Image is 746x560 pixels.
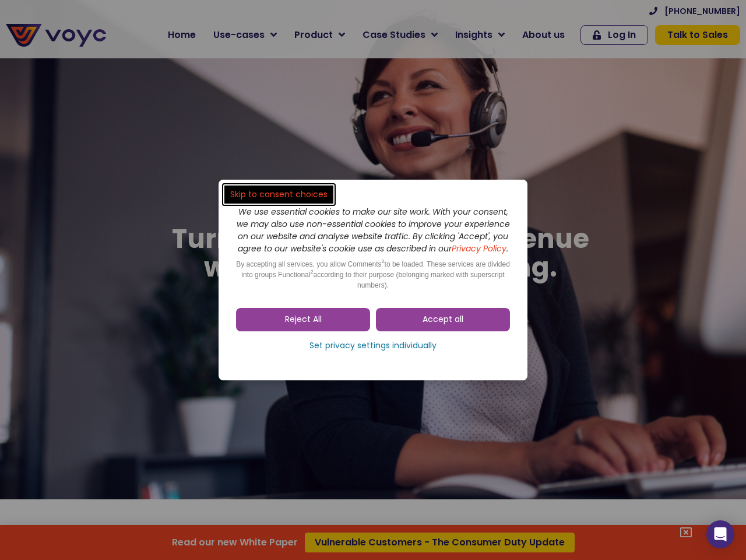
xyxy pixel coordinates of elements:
span: By accepting all services, you allow Comments to be loaded. These services are divided into group... [236,260,510,289]
a: Skip to consent choices [224,185,333,204]
sup: 2 [310,269,313,275]
a: Accept all [376,308,510,331]
span: Accept all [423,314,463,325]
a: Set privacy settings individually [236,337,510,355]
span: Set privacy settings individually [309,340,437,352]
a: Privacy Policy [452,243,506,254]
i: We use essential cookies to make our site work. With your consent, we may also use non-essential ... [237,206,510,254]
sup: 2 [382,258,385,264]
a: Reject All [236,308,370,331]
span: Reject All [285,314,322,325]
